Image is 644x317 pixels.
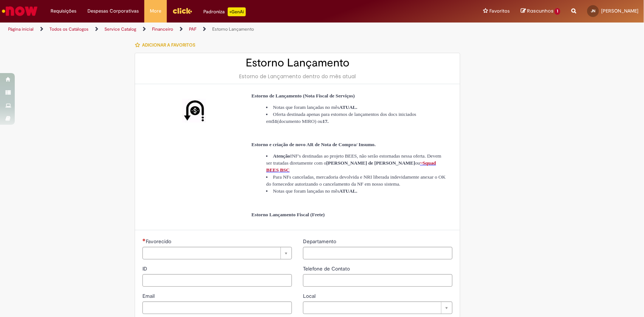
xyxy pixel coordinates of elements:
[303,274,452,287] input: Telefone de Contato
[280,167,290,173] span: BSC
[189,26,196,32] a: PAF
[228,7,246,16] p: +GenAi
[303,247,452,259] input: Departamento
[142,73,452,80] div: Estorno de Lançamento dentro do mês atual
[266,104,447,111] li: Notas que foram lançadas no mês
[326,160,415,166] strong: [PERSON_NAME] de [PERSON_NAME]
[303,265,351,272] span: Telefone de Contato
[266,173,447,187] li: Para NFs canceladas, mercadoria devolvida e NRI liberada indevidamente anexar o OK do fornecedor ...
[591,8,595,13] span: JN
[203,7,246,16] div: Padroniza
[142,274,292,287] input: ID
[142,293,156,299] span: Email
[521,8,560,15] a: Rascunhos
[182,99,206,123] img: Estorno Lançamento
[146,238,173,245] span: Necessários - Favorecido
[6,23,424,36] ul: Trilhas de página
[1,4,39,18] img: ServiceNow
[142,302,292,314] input: Email
[142,57,452,69] h2: Estorno Lançamento
[251,93,355,99] span: Estorno de Lançamento (Nota Fiscal de Serviços)
[272,118,277,124] strong: 51
[8,26,34,32] a: Página inicial
[142,238,146,241] span: Necessários
[266,153,441,166] span: NF's destinadas ao projeto BEES, não serão estornadas nessa oferta. Devem ser tratadas diretament...
[273,153,292,159] strong: Atenção!
[251,142,376,147] span: Estorno e criação de novo AR de Nota de Compra/ Insumo.
[266,160,436,173] span: ~Squad BEES
[251,212,325,217] span: Estorno Lançamento Fiscal (Frete)
[152,26,173,32] a: Financeiro
[172,5,192,16] img: click_logo_yellow_360x200.png
[303,293,317,299] span: Local
[323,118,329,124] strong: 17.
[87,7,139,15] span: Despesas Corporativas
[266,187,447,194] li: Notas que foram lançadas no mês
[266,160,436,173] a: ~Squad BEESBSC
[266,111,447,125] li: Oferta destinada apenas para estornos de lançamentos dos docs iniciados em (documento MIRO) ou
[51,7,76,15] span: Requisições
[49,26,89,32] a: Todos os Catálogos
[601,8,638,14] span: [PERSON_NAME]
[555,8,560,15] span: 1
[142,42,195,48] span: Adicionar a Favoritos
[303,238,338,245] span: Departamento
[142,265,149,272] span: ID
[489,7,510,15] span: Favoritos
[527,7,554,14] span: Rascunhos
[212,26,254,32] a: Estorno Lançamento
[339,104,357,110] strong: ATUAL.
[142,247,292,259] a: Limpar campo Favorecido
[150,7,161,15] span: More
[339,188,357,194] strong: ATUAL.
[104,26,136,32] a: Service Catalog
[303,302,452,314] a: Limpar campo Local
[135,37,199,53] button: Adicionar a Favoritos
